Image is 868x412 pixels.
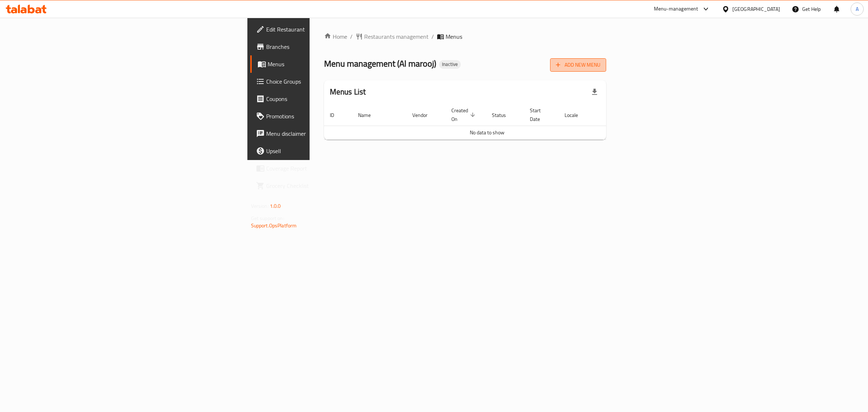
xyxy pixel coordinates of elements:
span: Coverage Report [266,164,387,173]
span: Edit Restaurant [266,25,387,34]
a: Branches [250,38,392,55]
span: Menu management ( Al marooj ) [324,55,436,72]
nav: breadcrumb [324,32,607,41]
span: Locale [565,111,587,119]
span: Vendor [412,111,437,119]
span: No data to show [470,128,505,137]
span: Version: [251,201,269,211]
li: / [431,32,434,41]
span: Promotions [266,112,387,121]
a: Coverage Report [250,160,392,177]
span: Inactive [439,61,461,67]
a: Upsell [250,142,392,160]
span: Upsell [266,147,387,155]
span: Name [358,111,380,119]
span: A [856,5,859,13]
span: Menu disclaimer [266,129,387,138]
div: Menu-management [654,5,698,13]
span: ID [330,111,344,119]
span: Choice Groups [266,77,387,86]
span: Status [492,111,515,119]
a: Support.OpsPlatform [251,221,297,230]
a: Choice Groups [250,73,392,90]
a: Grocery Checklist [250,177,392,194]
h2: Menus List [330,87,366,97]
span: Menus [446,32,462,41]
table: enhanced table [324,104,650,140]
span: 1.0.0 [270,201,281,211]
span: Restaurants management [364,32,429,41]
div: Inactive [439,60,461,69]
span: Branches [266,42,387,51]
a: Menus [250,55,392,73]
a: Promotions [250,108,392,125]
span: Coupons [266,94,387,103]
span: Created On [451,106,477,123]
span: Menus [268,60,387,68]
th: Actions [596,104,650,126]
span: Add New Menu [556,60,600,70]
span: Grocery Checklist [266,181,387,190]
a: Edit Restaurant [250,21,392,38]
span: Get support on: [251,214,284,223]
span: Start Date [530,106,550,123]
button: Add New Menu [550,58,606,72]
a: Coupons [250,90,392,108]
div: [GEOGRAPHIC_DATA] [732,5,780,13]
a: Menu disclaimer [250,125,392,142]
